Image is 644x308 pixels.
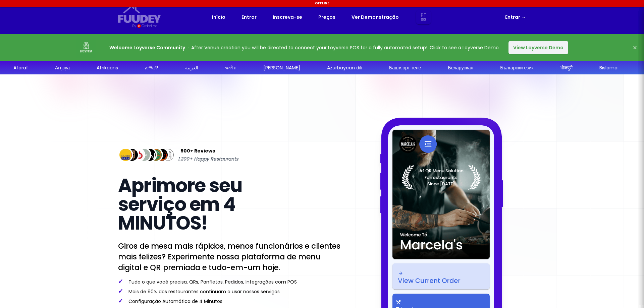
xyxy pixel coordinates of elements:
div: Аҧсуа [53,64,68,71]
p: Mais de 90% dos restaurantes continuam a usar nossos serviços [118,288,343,295]
img: Review Img [142,147,157,163]
div: Orderlina [142,23,157,29]
a: Ver Demonstração [352,13,399,21]
div: By [132,23,136,29]
svg: {/* Added fill="currentColor" here */} {/* This rectangle defines the background. Its explicit fi... [118,5,161,23]
strong: Welcome Loyverse Community [109,44,185,51]
a: Entrar [241,13,257,21]
p: Giros de mesa mais rápidos, menos funcionários e clientes mais felizes? Experimente nossa platafo... [118,241,343,273]
img: Review Img [124,147,139,163]
span: ✓ [118,277,123,286]
a: Início [212,13,225,21]
span: ✓ [118,287,123,295]
p: After Venue creation you will be directed to connect your Loyverse POS for a fully automated setu... [109,44,499,52]
a: Entrar [505,13,526,21]
img: Laurel [401,165,481,190]
div: አማርኛ [143,64,157,71]
div: Offline [1,1,643,6]
span: Aprimore seu serviço em 4 MINUTOS! [118,172,242,236]
div: Български език [498,64,532,71]
span: → [521,14,526,20]
div: भोजपुरी [559,64,571,71]
div: Bislama [598,64,616,71]
img: Review Img [154,147,169,163]
div: Afaraf [12,64,26,71]
img: Review Img [160,147,175,163]
div: Azərbaycan dili [325,64,361,71]
img: Review Img [118,147,133,163]
a: Inscreva-se [273,13,302,21]
div: Беларуская [446,64,472,71]
div: العربية [183,64,197,71]
div: অসমীয়া [223,64,235,71]
div: Башҡорт теле [387,64,419,71]
a: Preços [318,13,335,21]
img: Review Img [148,147,163,163]
img: Review Img [136,147,151,163]
p: Tudo o que você precisa, QRs, Panfletos, Pedidos, Integrações com POS [118,278,343,285]
span: ✓ [118,297,123,305]
button: View Loyverse Demo [508,41,568,54]
span: 1,200+ Happy Restaurants [178,155,238,163]
div: [PERSON_NAME] [262,64,299,71]
img: Review Img [130,147,145,163]
p: Configuração Automática de 4 Minutos [118,298,343,305]
span: 900+ Reviews [180,147,215,155]
div: Afrikaans [95,64,116,71]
